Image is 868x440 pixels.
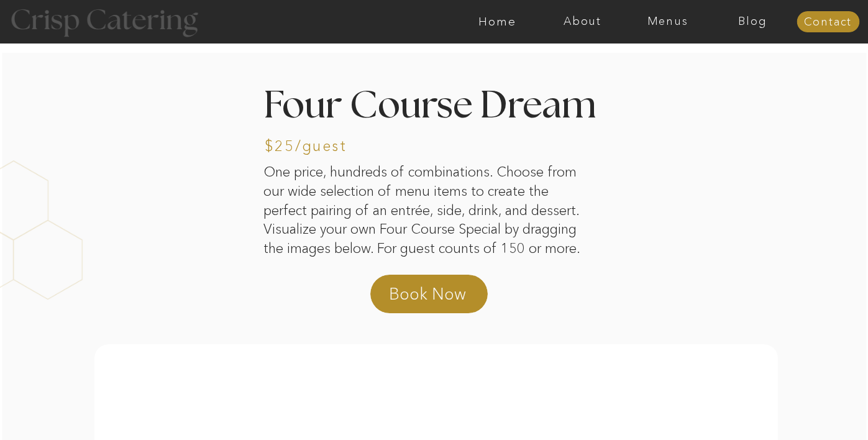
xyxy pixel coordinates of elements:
[265,139,368,157] h3: $25/guest
[625,16,710,28] a: Menus
[263,163,593,242] p: One price, hundreds of combinations. Choose from our wide selection of menu items to create the p...
[389,283,498,313] a: Book Now
[263,88,605,129] h2: Four Course Dream
[797,16,859,29] a: Contact
[455,16,540,28] a: Home
[540,16,625,28] a: About
[710,16,795,28] a: Blog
